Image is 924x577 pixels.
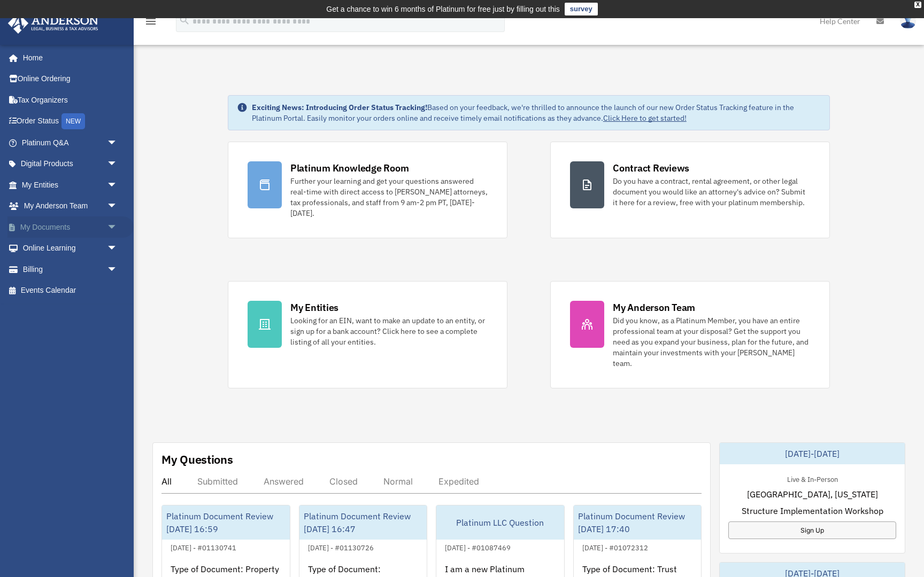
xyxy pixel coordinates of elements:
[228,142,507,238] a: Platinum Knowledge Room Further your learning and get your questions answered real-time with dire...
[7,89,134,111] a: Tax Organizers
[299,541,382,552] div: [DATE] - #01130726
[228,281,507,388] a: My Entities Looking for an EIN, want to make an update to an entity, or sign up for a bank accoun...
[613,176,810,208] div: Do you have a contract, rental agreement, or other legal document you would like an attorney's ad...
[7,216,134,238] a: My Documentsarrow_drop_down
[290,161,409,175] div: Platinum Knowledge Room
[7,132,134,153] a: Platinum Q&Aarrow_drop_down
[7,259,134,280] a: Billingarrow_drop_down
[7,153,134,175] a: Digital Productsarrow_drop_down
[438,476,479,487] div: Expedited
[914,2,921,8] div: close
[252,102,821,123] div: Based on your feedback, we're thrilled to announce the launch of our new Order Status Tracking fe...
[900,13,916,29] img: User Pic
[613,161,689,175] div: Contract Reviews
[436,505,564,540] div: Platinum LLC Question
[550,281,830,388] a: My Anderson Team Did you know, as a Platinum Member, you have an entire professional team at your...
[252,103,427,112] strong: Exciting News: Introducing Order Status Tracking!
[550,142,830,238] a: Contract Reviews Do you have a contract, rental agreement, or other legal document you would like...
[161,451,233,467] div: My Questions
[574,505,702,540] div: Platinum Document Review [DATE] 17:40
[107,174,128,196] span: arrow_drop_down
[747,488,878,501] span: [GEOGRAPHIC_DATA], [US_STATE]
[383,476,413,487] div: Normal
[162,505,290,540] div: Platinum Document Review [DATE] 16:59
[107,153,128,175] span: arrow_drop_down
[613,315,810,369] div: Did you know, as a Platinum Member, you have an entire professional team at your disposal? Get th...
[7,196,134,217] a: My Anderson Teamarrow_drop_down
[162,541,245,552] div: [DATE] - #01130741
[264,476,304,487] div: Answered
[161,476,172,487] div: All
[5,13,102,34] img: Anderson Advisors Platinum Portal
[603,113,687,123] a: Click Here to get started!
[107,259,128,280] span: arrow_drop_down
[436,541,519,552] div: [DATE] - #01087469
[7,174,134,196] a: My Entitiesarrow_drop_down
[7,68,134,90] a: Online Ordering
[197,476,238,487] div: Submitted
[326,3,560,15] div: Get a chance to win 6 months of Platinum for free just by filling out this
[779,473,846,484] div: Live & In-Person
[107,196,128,217] span: arrow_drop_down
[742,504,883,517] span: Structure Implementation Workshop
[7,238,134,259] a: Online Learningarrow_drop_down
[7,280,134,301] a: Events Calendar
[720,443,905,464] div: [DATE]-[DATE]
[107,238,128,260] span: arrow_drop_down
[107,132,128,154] span: arrow_drop_down
[107,216,128,238] span: arrow_drop_down
[290,301,338,314] div: My Entities
[329,476,358,487] div: Closed
[613,301,695,314] div: My Anderson Team
[179,14,190,26] i: search
[61,113,85,129] div: NEW
[290,176,488,219] div: Further your learning and get your questions answered real-time with direct access to [PERSON_NAM...
[144,19,157,28] a: menu
[728,521,896,539] a: Sign Up
[290,315,488,347] div: Looking for an EIN, want to make an update to an entity, or sign up for a bank account? Click her...
[144,15,157,28] i: menu
[299,505,427,540] div: Platinum Document Review [DATE] 16:47
[574,541,657,552] div: [DATE] - #01072312
[7,47,128,68] a: Home
[565,3,598,15] a: survey
[7,111,134,132] a: Order StatusNEW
